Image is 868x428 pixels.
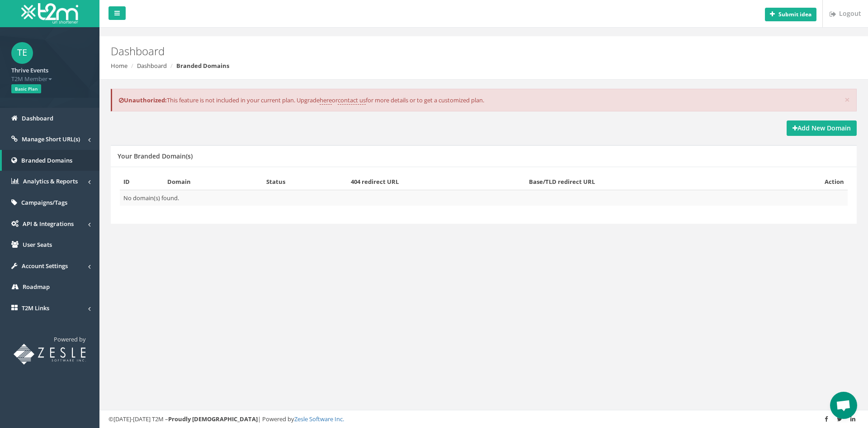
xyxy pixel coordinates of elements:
th: 404 redirect URL [347,174,525,190]
span: Basic Plan [11,84,41,93]
span: Powered by [54,335,86,343]
span: TE [11,42,33,64]
th: Base/TLD redirect URL [525,174,762,190]
strong: Proudly [DEMOGRAPHIC_DATA] [168,415,258,423]
th: Domain [164,174,263,190]
b: Unauthorized: [119,96,167,104]
a: Zesle Software Inc. [294,415,344,423]
span: Analytics & Reports [23,177,78,185]
strong: Branded Domains [176,62,229,70]
a: Dashboard [137,62,167,70]
span: Branded Domains [21,156,72,164]
span: API & Integrations [23,220,74,228]
a: contact us [338,96,366,105]
span: Account Settings [22,262,68,270]
strong: Add New Domain [793,124,851,132]
a: Add New Domain [787,120,857,136]
h2: Dashboard [111,45,730,57]
b: Submit idea [778,10,811,18]
span: Campaigns/Tags [21,198,67,207]
a: here [320,96,332,105]
th: Action [762,174,848,190]
button: × [844,95,850,105]
span: Manage Short URL(s) [22,135,80,143]
img: T2M [21,3,78,24]
span: T2M Member [11,75,88,83]
div: ©[DATE]-[DATE] T2M – | Powered by [108,415,859,423]
a: Home [111,62,127,70]
td: No domain(s) found. [120,190,848,206]
h5: Your Branded Domain(s) [118,153,193,159]
span: User Seats [23,240,52,249]
strong: Thrive Events [11,66,48,74]
div: This feature is not included in your current plan. Upgrade or for more details or to get a custom... [111,89,857,112]
th: ID [120,174,164,190]
img: T2M URL Shortener powered by Zesle Software Inc. [14,344,86,365]
span: Roadmap [23,283,50,291]
span: T2M Links [22,304,49,312]
a: Thrive Events T2M Member [11,64,88,83]
span: Dashboard [22,114,53,122]
th: Status [263,174,347,190]
button: Submit idea [765,8,816,21]
a: Open chat [830,392,857,419]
